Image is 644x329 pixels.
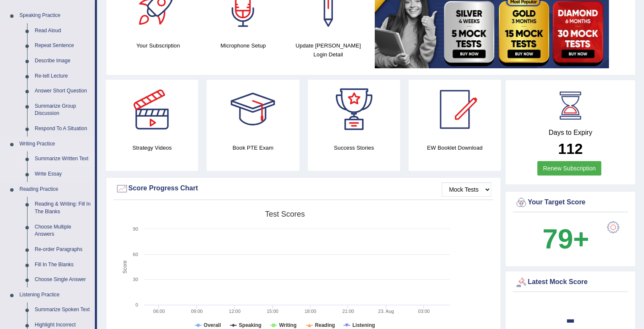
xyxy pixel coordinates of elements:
[31,23,95,39] a: Read Aloud
[31,272,95,287] a: Choose Single Answer
[191,309,203,314] text: 09:00
[418,309,430,314] text: 03:00
[31,167,95,182] a: Write Essay
[558,140,583,157] b: 112
[16,137,95,152] a: Writing Practice
[515,276,626,289] div: Latest Mock Score
[31,38,95,53] a: Repeat Sentence
[207,143,299,152] h4: Book PTE Exam
[16,8,95,23] a: Speaking Practice
[31,257,95,273] a: Fill In The Blanks
[135,302,138,307] text: 0
[204,322,221,328] tspan: Overall
[133,252,138,257] text: 60
[267,309,279,314] text: 15:00
[409,143,501,152] h4: EW Booklet Download
[31,121,95,137] a: Respond To A Situation
[116,182,491,195] div: Score Progress Chart
[16,182,95,197] a: Reading Practice
[229,309,240,314] text: 12:00
[31,242,95,257] a: Re-order Paragraphs
[153,309,165,314] text: 06:00
[343,309,354,314] text: 21:00
[239,322,261,328] tspan: Speaking
[304,309,316,314] text: 18:00
[31,99,95,121] a: Summarize Group Discussion
[31,84,95,99] a: Answer Short Question
[279,322,296,328] tspan: Writing
[31,197,95,219] a: Reading & Writing: Fill In The Blanks
[542,223,589,254] b: 79+
[315,322,335,328] tspan: Reading
[31,151,95,167] a: Summarize Written Text
[133,226,138,231] text: 90
[308,143,400,152] h4: Success Stories
[16,287,95,303] a: Listening Practice
[515,196,626,209] div: Your Target Score
[515,129,626,137] h4: Days to Expiry
[352,322,375,328] tspan: Listening
[378,309,394,314] tspan: 23. Aug
[133,277,138,282] text: 30
[122,260,128,274] tspan: Score
[31,302,95,318] a: Summarize Spoken Text
[537,161,601,176] a: Renew Subscription
[205,41,282,50] h4: Microphone Setup
[120,41,196,50] h4: Your Subscription
[31,69,95,84] a: Re-tell Lecture
[31,220,95,242] a: Choose Multiple Answers
[290,41,367,59] h4: Update [PERSON_NAME] Login Detail
[265,210,305,218] tspan: Test scores
[31,53,95,69] a: Describe Image
[106,143,198,152] h4: Strategy Videos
